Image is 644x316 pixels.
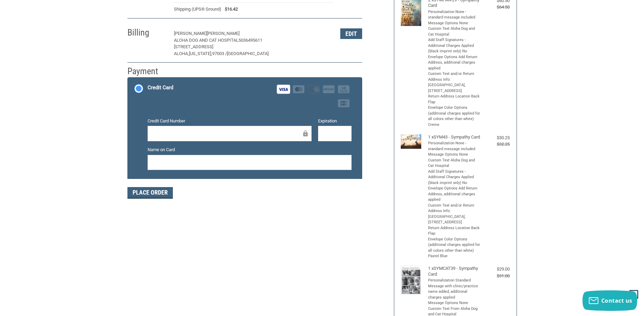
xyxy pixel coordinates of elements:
li: Add Staff Signatures - Additional Charges Applied (black imprint only) No [428,169,481,186]
div: $30.25 [482,134,510,141]
h2: Billing [127,27,167,38]
li: Return Address Location Back Flap [428,225,481,237]
li: Personalization None - standard message included [428,9,481,21]
li: Message Options None [428,300,481,306]
li: Add Staff Signatures - Additional Charges Applied (black imprint only) No [428,37,481,54]
label: Name on Card [148,146,352,153]
button: Edit [340,28,362,39]
span: 97003 / [212,51,227,56]
li: Envelope Color Options (additional charges applied for all colors other than white) Creme [428,105,481,128]
li: Custom Text and/or Return Address Info: [GEOGRAPHIC_DATA], [STREET_ADDRESS] [428,203,481,225]
span: [PERSON_NAME] [207,31,239,36]
span: Aloha Dog and Cat Hospital [174,38,238,43]
h4: 1 x SYMCAT39 - Sympathy Card [428,266,481,277]
li: Personalization None - standard message included [428,141,481,152]
div: $64.50 [482,4,510,11]
li: Envelope Options Add Return Address, additional charges applied [428,186,481,203]
h4: 1 x SYM43 - Sympathy Card [428,134,481,140]
span: [STREET_ADDRESS] [174,44,213,49]
div: $32.25 [482,141,510,148]
li: Message Options None [428,21,481,26]
span: $16.42 [221,6,238,13]
li: Custom Text Aloha Dog and Cat Hospital [428,26,481,37]
button: Contact us [583,290,637,311]
li: Custom Text and/or Return Address Info: [GEOGRAPHIC_DATA], [STREET_ADDRESS] [428,71,481,94]
span: Contact us [601,297,632,304]
li: Message Options None [428,152,481,158]
li: Envelope Options Add Return Address, additional charges applied [428,54,481,71]
label: Expiration [318,118,352,124]
span: [PERSON_NAME] [174,31,207,36]
button: Place Order [127,187,173,199]
li: Custom Text Aloha Dog and Cat Hospital [428,158,481,169]
label: Credit Card Number [148,118,312,124]
li: Personalization Standard Message with clinic/practice name added, additional charges applied [428,278,481,300]
span: [US_STATE], [189,51,212,56]
div: $31.00 [482,273,510,279]
span: Shipping (UPS® Ground) [174,6,221,13]
li: Return Address Location Back Flap [428,94,481,105]
span: Aloha, [174,51,189,56]
span: 5036495611 [238,38,262,43]
span: [GEOGRAPHIC_DATA] [227,51,269,56]
li: Envelope Color Options (additional charges applied for all colors other than white) Pastel Blue [428,237,481,259]
h2: Payment [127,66,167,77]
div: $29.00 [482,266,510,273]
div: Credit Card [148,82,173,93]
